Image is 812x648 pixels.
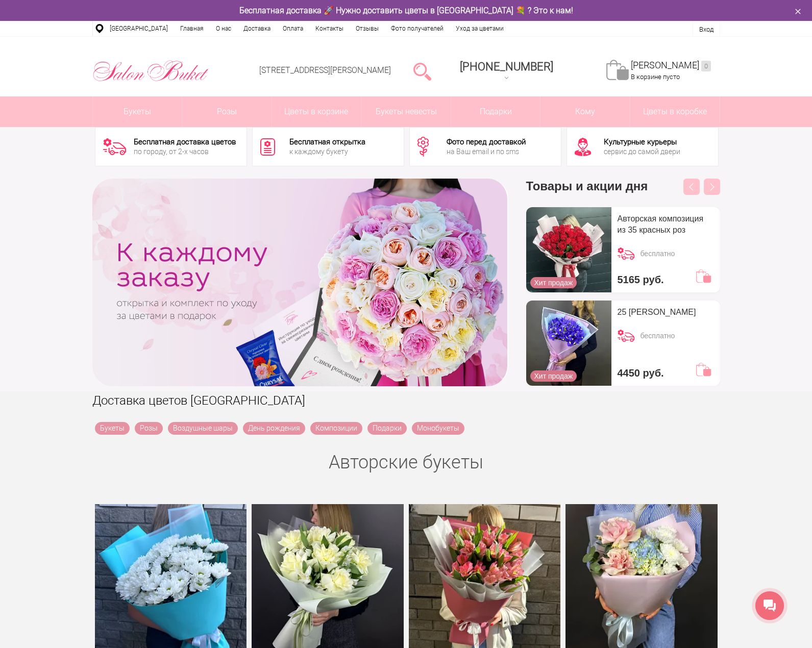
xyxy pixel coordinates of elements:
[450,21,510,36] a: Уход за цветами
[618,273,714,286] div: 5165 руб.
[92,58,209,84] img: Цветы Нижний Новгород
[92,391,720,410] h1: Доставка цветов [GEOGRAPHIC_DATA]
[683,179,700,195] button: Previous
[618,307,696,318] a: 25 [PERSON_NAME]
[350,21,385,36] a: Отзывы
[135,422,163,435] a: Розы
[618,329,696,342] div: бесплатно
[631,60,711,71] a: [PERSON_NAME]
[289,138,365,146] div: Бесплатная открытка
[618,213,714,236] a: Авторская композиция из 35 красных роз
[701,61,711,71] ins: 0
[454,57,559,86] a: [PHONE_NUMBER]
[704,179,720,195] button: Next
[277,21,309,36] a: Оплата
[630,96,720,127] a: Цветы в коробке
[237,21,277,36] a: Доставка
[259,65,391,75] a: [STREET_ADDRESS][PERSON_NAME]
[329,452,483,473] a: Авторские букеты
[243,422,305,435] a: День рождения
[367,422,407,435] a: Подарки
[447,138,526,146] div: Фото перед доставкой
[460,60,553,73] span: [PHONE_NUMBER]
[93,96,182,127] a: Букеты
[182,96,272,127] a: Розы
[385,21,450,36] a: Фото получателей
[526,301,611,386] img: 16rj0tx995ycg47srs8au1u1x1c3mcb8.jpg.webp
[134,138,236,146] div: Бесплатная доставка цветов
[451,96,540,127] a: Подарки
[618,247,714,260] div: бесплатно
[526,179,720,207] h3: Товары и акции дня
[618,367,696,380] div: 4450 руб.
[104,21,174,36] a: [GEOGRAPHIC_DATA]
[210,21,237,36] a: О нас
[631,73,680,81] span: В корзине пусто
[289,148,365,155] div: к каждому букету
[540,96,630,127] span: Кому
[447,148,526,155] div: на Ваш email и по sms
[309,21,350,36] a: Контакты
[604,148,680,155] div: сервис до самой двери
[699,26,713,33] a: Вход
[361,96,451,127] a: Букеты невесты
[134,148,236,155] div: по городу, от 2-х часов
[526,207,611,292] img: 1uicnyp70t5m8qyd9ohru7wewhyebxgc.jpeg.webp
[530,277,577,288] div: Хит продаж
[95,422,130,435] a: Букеты
[530,370,577,382] div: Хит продаж
[310,422,362,435] a: Композиции
[412,422,464,435] a: Монобукеты
[272,96,361,127] a: Цветы в корзине
[174,21,210,36] a: Главная
[85,5,728,16] div: Бесплатная доставка 🚀 Нужно доставить цветы в [GEOGRAPHIC_DATA] 💐 ? Это к нам!
[168,422,238,435] a: Воздушные шары
[604,138,680,146] div: Культурные курьеры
